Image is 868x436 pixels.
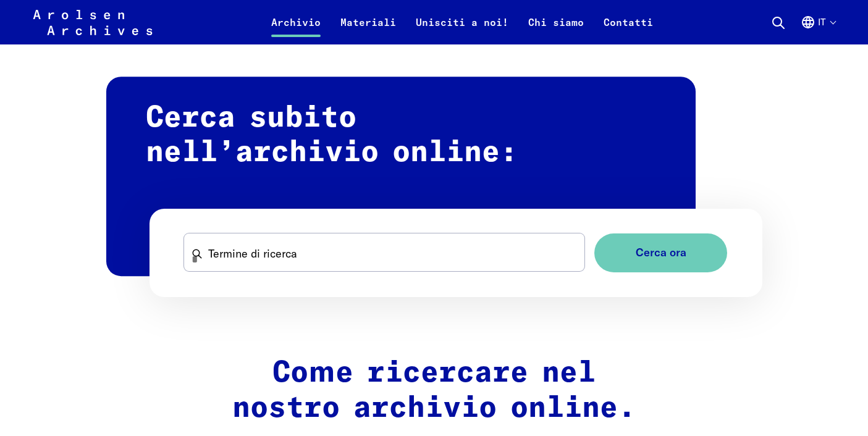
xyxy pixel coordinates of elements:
[331,15,406,44] a: Materiali
[594,15,663,44] a: Contatti
[261,15,331,44] a: Archivio
[518,15,594,44] a: Chi siamo
[801,15,835,44] button: Italiano, selezione lingua
[636,246,686,259] span: Cerca ora
[594,233,727,272] button: Cerca ora
[173,356,696,427] h2: Come ricercare nel nostro archivio online.
[261,7,663,37] nav: Primaria
[406,15,518,44] a: Unisciti a noi!
[106,77,696,277] h2: Cerca subito nell’archivio online:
